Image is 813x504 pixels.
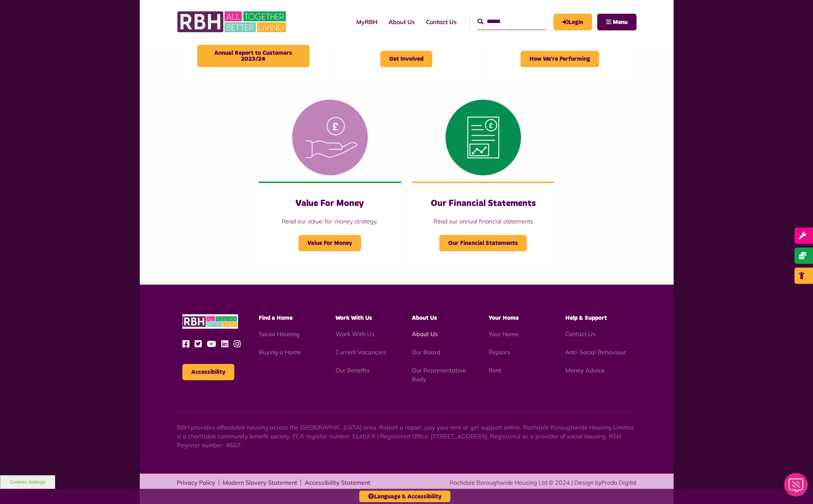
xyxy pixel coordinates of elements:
a: Accessibility Statement [305,480,370,485]
span: Your Home [489,315,519,321]
a: Your Home [489,330,519,338]
a: MyRBH [553,14,592,30]
a: Current Vacancies [336,348,386,356]
a: MyRBH [351,12,383,32]
a: Our Board [412,348,440,356]
a: About Us [412,330,438,338]
a: Our Benefits [336,367,370,374]
span: Find a Home [259,315,293,321]
img: Value For Money [259,93,401,182]
h3: Our Financial Statements [427,198,539,209]
div: Rochdale Boroughwide Housing Ltd © 2024 | Design by [450,478,637,487]
a: Our Representative Body [412,367,466,383]
a: Repairs [489,348,510,356]
button: Language & Accessibility [359,491,450,502]
span: Annual Report to Customers 2023/24 [197,45,310,67]
h3: Value For Money [274,198,386,209]
img: RBH [182,314,238,329]
iframe: Netcall Web Assistant for live chat [780,471,813,504]
button: Navigation [597,14,637,30]
span: Our Financial Statements [439,235,527,251]
p: Read our annual financial statements [427,217,539,226]
input: Search [477,14,546,30]
span: Help & Support [565,315,607,321]
span: How We're Performing [520,51,599,67]
a: Value For Money Read our value-for-money strategy. Value For Money [259,93,401,266]
a: Buying a Home [259,348,301,356]
span: Work With Us [336,315,372,321]
img: Financial Statement [412,93,554,182]
span: Get Involved [380,51,432,67]
p: RBH provides affordable housing across the [GEOGRAPHIC_DATA] area. Report a repair, pay your rent... [177,423,637,450]
a: Contact Us [420,12,462,32]
a: Contact Us [565,330,596,338]
a: Rent [489,367,502,374]
a: Our Financial Statements Read our annual financial statements Our Financial Statements [412,93,554,266]
a: Anti-Social Behaviour [565,348,626,356]
a: Prodo Digital - open in a new tab [601,479,637,486]
a: Modern Slavery Statement - open in a new tab [223,480,297,485]
p: Read our value-for-money strategy. [274,217,386,226]
img: RBH [177,7,288,36]
button: Accessibility [182,364,234,380]
a: Social Housing - open in a new tab [259,330,300,338]
a: Money Advice [565,367,605,374]
span: About Us [412,315,437,321]
a: About Us [383,12,420,32]
a: Work With Us [336,330,374,338]
a: Privacy Policy [177,480,215,485]
span: Value For Money [298,235,361,251]
span: Menu [613,19,628,25]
